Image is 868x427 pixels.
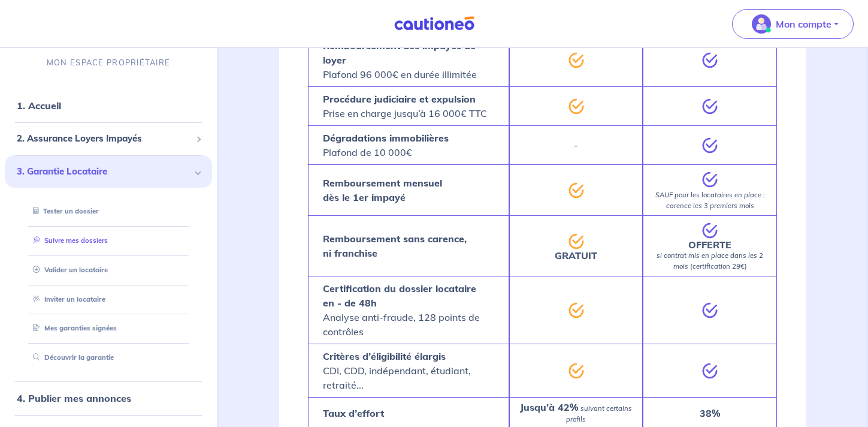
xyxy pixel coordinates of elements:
a: Découvrir la garantie [28,353,114,362]
strong: 38% [700,407,720,419]
strong: GRATUIT [555,249,597,261]
p: Analyse anti-fraude, 128 points de contrôles [323,281,494,339]
div: Tester un dossier [19,202,198,221]
p: Plafond de 10 000€ [323,131,449,160]
strong: Remboursement mensuel dès le 1er impayé [323,177,442,203]
strong: OFFERTE [688,239,731,251]
div: 1. Accueil [5,94,212,118]
a: Mes garanties signées [28,324,117,333]
a: 4. Publier mes annonces [17,392,131,404]
a: 1. Accueil [17,100,61,112]
a: Suivre mes dossiers [28,236,108,245]
strong: Procédure judiciaire et expulsion [323,93,476,105]
div: - [509,125,643,164]
em: SAUF pour les locataires en place : carence les 3 premiers mois [655,191,765,210]
p: Mon compte [776,17,831,31]
img: Cautioneo [389,16,479,31]
span: 3. Garantie Locataire [17,165,191,179]
strong: Taux d’effort [323,407,384,419]
p: CDI, CDD, indépendant, étudiant, retraité... [323,349,494,392]
em: si contrat mis en place dans les 2 mois (certification 29€) [657,251,763,270]
span: 2. Assurance Loyers Impayés [17,132,191,146]
p: MON ESPACE PROPRIÉTAIRE [47,57,170,68]
p: Prise en charge jusqu’à 16 000€ TTC [323,92,487,121]
strong: Dégradations immobilières [323,132,449,144]
div: Mes garanties signées [19,319,198,339]
a: Inviter un locataire [28,295,105,303]
strong: Critères d’éligibilité élargis [323,350,446,362]
em: suivant certains profils [566,404,632,423]
img: illu_account_valid_menu.svg [752,14,771,34]
strong: Remboursement sans carence, ni franchise [323,233,467,259]
div: Suivre mes dossiers [19,231,198,251]
a: Valider un locataire [28,266,108,274]
p: Plafond 96 000€ en durée illimitée [323,38,494,82]
strong: Certification du dossier locataire en - de 48h [323,282,476,309]
div: 3. Garantie Locataire [5,155,212,188]
strong: Jusqu’à 42% [520,401,578,413]
div: Découvrir la garantie [19,348,198,368]
div: 2. Assurance Loyers Impayés [5,127,212,151]
a: Tester un dossier [28,207,99,215]
button: illu_account_valid_menu.svgMon compte [732,9,854,39]
div: Inviter un locataire [19,290,198,309]
div: 4. Publier mes annonces [5,386,212,410]
div: Valider un locataire [19,260,198,280]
